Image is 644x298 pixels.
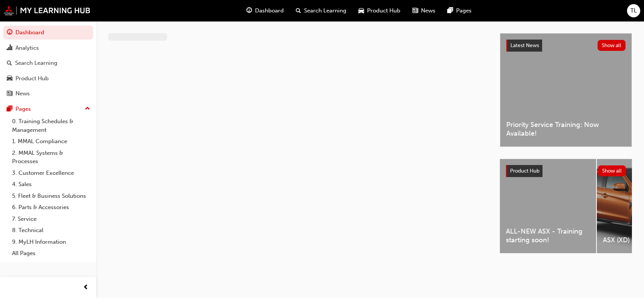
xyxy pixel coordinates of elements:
[506,40,626,52] a: Latest NewsShow all
[255,6,284,15] span: Dashboard
[500,159,596,253] a: ALL-NEW ASX - Training starting soon!
[9,248,93,259] a: All Pages
[9,147,93,167] a: 2. MMAL Systems & Processes
[9,136,93,147] a: 1. MMAL Compliance
[506,227,590,244] span: ALL-NEW ASX - Training starting soon!
[9,225,93,236] a: 8. Technical
[7,60,12,67] span: search-icon
[3,24,93,102] button: DashboardAnalyticsSearch LearningProduct HubNews
[15,89,30,98] div: News
[358,6,364,15] span: car-icon
[367,6,400,15] span: Product Hub
[83,283,89,292] span: prev-icon
[3,26,93,40] a: Dashboard
[7,75,12,82] span: car-icon
[15,44,39,52] div: Analytics
[3,41,93,55] a: Analytics
[15,105,31,113] div: Pages
[3,72,93,86] a: Product Hub
[7,90,12,97] span: news-icon
[7,106,12,113] span: pages-icon
[246,6,252,15] span: guage-icon
[240,3,290,18] a: guage-iconDashboard
[456,6,472,15] span: Pages
[3,87,93,101] a: News
[412,6,418,15] span: news-icon
[296,6,301,15] span: search-icon
[352,3,406,18] a: car-iconProduct Hub
[406,3,441,18] a: news-iconNews
[4,6,91,15] img: mmal
[3,102,93,116] button: Pages
[598,165,626,176] button: Show all
[9,202,93,213] a: 6. Parts & Accessories
[304,6,346,15] span: Search Learning
[15,59,57,67] div: Search Learning
[506,165,626,177] a: Product HubShow all
[9,213,93,225] a: 7. Service
[7,45,12,52] span: chart-icon
[447,6,453,15] span: pages-icon
[290,3,352,18] a: search-iconSearch Learning
[85,104,90,114] span: up-icon
[9,190,93,202] a: 5. Fleet & Business Solutions
[627,4,640,17] button: TL
[7,29,12,36] span: guage-icon
[510,42,539,49] span: Latest News
[3,56,93,70] a: Search Learning
[630,6,637,15] span: TL
[421,6,435,15] span: News
[510,168,539,174] span: Product Hub
[506,121,626,138] span: Priority Service Training: Now Available!
[598,40,626,51] button: Show all
[9,179,93,190] a: 4. Sales
[15,74,49,83] div: Product Hub
[441,3,478,18] a: pages-iconPages
[9,236,93,248] a: 9. MyLH Information
[9,116,93,136] a: 0. Training Schedules & Management
[9,167,93,179] a: 3. Customer Excellence
[500,33,632,147] a: Latest NewsShow allPriority Service Training: Now Available!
